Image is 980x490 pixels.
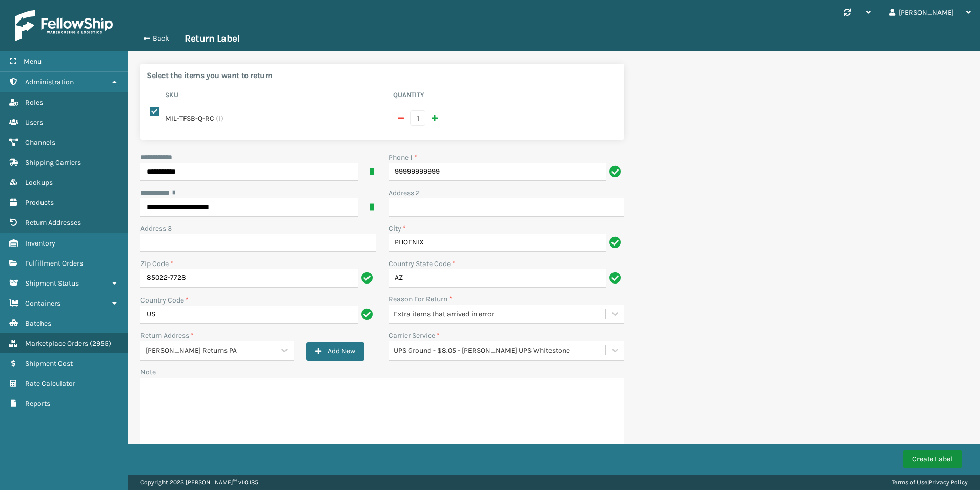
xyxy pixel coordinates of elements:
span: Batches [25,319,51,328]
span: ( 2955 ) [90,339,111,348]
span: Roles [25,98,43,107]
div: Extra items that arrived in error [394,309,606,319]
span: ( 1 ) [216,113,223,124]
span: Shipment Cost [25,359,73,368]
h3: Return Label [185,32,240,45]
span: Inventory [25,239,55,248]
button: Create Label [903,450,962,468]
span: Shipping Carriers [25,158,81,167]
span: Lookups [25,178,53,187]
a: Privacy Policy [929,479,968,486]
label: Note [140,368,156,376]
span: Users [25,118,43,127]
span: Administration [25,78,74,86]
p: Copyright 2023 [PERSON_NAME]™ v 1.0.185 [140,475,258,490]
div: UPS Ground - $8.05 - [PERSON_NAME] UPS Whitestone [394,345,606,356]
a: Terms of Use [892,479,927,486]
div: [PERSON_NAME] Returns PA [146,345,276,356]
th: Sku [162,90,390,103]
span: Rate Calculator [25,379,75,388]
label: Return Address [140,330,194,341]
h2: Select the items you want to return [147,70,618,81]
label: City [389,223,406,234]
span: Products [25,198,54,207]
label: Address 3 [140,223,172,234]
label: Country State Code [389,258,455,269]
label: Address 2 [389,187,420,198]
span: Containers [25,299,60,308]
label: Reason For Return [389,294,452,305]
span: Shipment Status [25,279,79,288]
button: Add New [306,342,364,361]
span: Marketplace Orders [25,339,88,348]
button: Back [137,34,185,43]
th: Quantity [390,90,618,103]
label: Zip Code [140,258,173,269]
span: Channels [25,138,55,147]
span: Menu [24,57,42,66]
img: logo [15,10,113,41]
label: Phone 1 [389,152,417,163]
div: | [892,475,968,490]
span: Reports [25,399,50,408]
label: Country Code [140,295,189,306]
span: Return Addresses [25,218,81,227]
label: MIL-TFSB-Q-RC [165,113,214,124]
label: Carrier Service [389,330,440,341]
span: Fulfillment Orders [25,259,83,268]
